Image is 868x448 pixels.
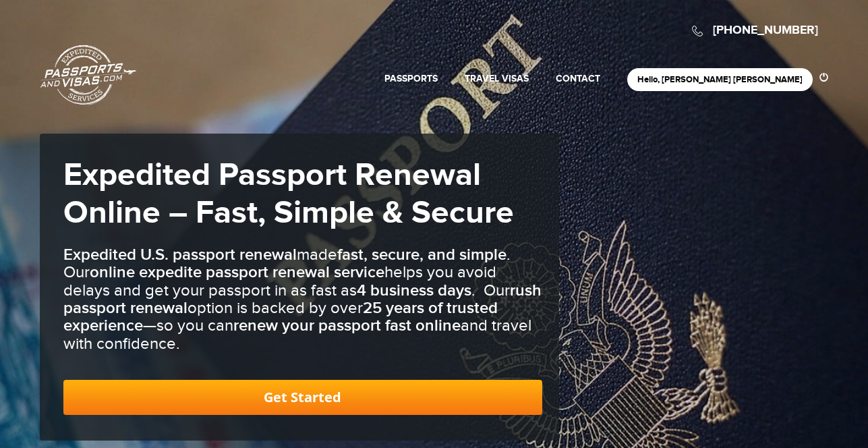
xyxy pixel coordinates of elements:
[465,73,529,84] a: Travel Visas
[63,246,542,353] h3: made . Our helps you avoid delays and get your passport in as fast as . Our option is backed by o...
[713,23,818,38] a: [PHONE_NUMBER]
[63,281,542,318] b: rush passport renewal
[357,281,471,300] b: 4 business days
[337,245,507,264] b: fast, secure, and simple
[637,74,803,85] a: Hello, [PERSON_NAME] [PERSON_NAME]
[63,380,542,415] a: Get Started
[63,156,514,233] strong: Expedited Passport Renewal Online – Fast, Simple & Secure
[556,73,600,84] a: Contact
[233,316,461,335] b: renew your passport fast online
[40,45,136,105] a: Passports & [DOMAIN_NAME]
[90,262,384,282] b: online expedite passport renewal service
[63,245,297,264] b: Expedited U.S. passport renewal
[63,298,498,335] b: 25 years of trusted experience
[384,73,438,84] a: Passports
